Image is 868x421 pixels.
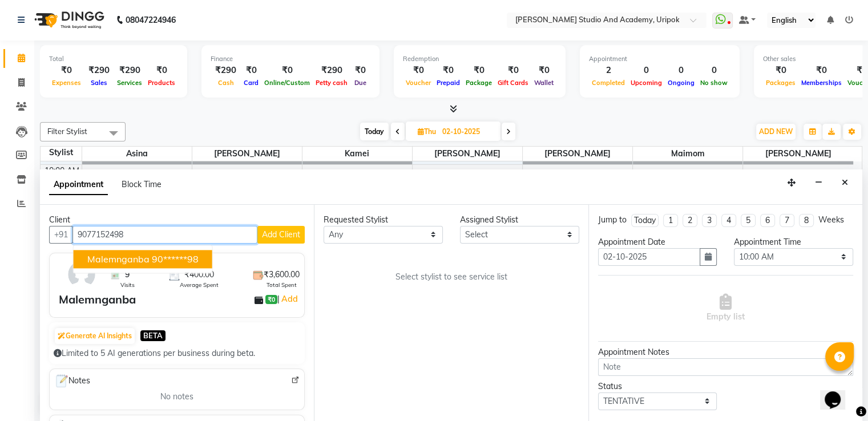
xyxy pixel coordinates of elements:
li: 4 [721,214,736,227]
li: 1 [663,214,678,227]
span: Memberships [798,79,845,87]
div: Stylist [41,147,82,159]
div: Assigned Stylist [460,214,579,226]
input: 2025-10-02 [439,123,496,140]
span: Empty list [706,294,745,323]
div: Appointment Time [734,236,853,248]
span: Filter Stylist [47,127,87,136]
img: logo [29,4,107,36]
li: 2 [683,214,697,227]
span: Petty cash [313,79,350,87]
span: Notes [54,374,90,388]
iframe: chat widget [820,375,857,410]
div: 0 [628,64,665,77]
li: 8 [799,214,814,227]
span: Voucher [403,79,434,87]
div: ₹0 [350,64,370,77]
div: Malemnganba [59,291,136,308]
div: Finance [211,54,370,64]
span: Card [241,79,261,87]
div: Today [634,214,656,226]
div: Redemption [403,54,556,64]
span: Appointment [49,175,108,195]
span: Wallet [531,79,556,87]
div: ₹0 [49,64,84,77]
div: Limited to 5 AI generations per business during beta. [54,347,300,359]
span: Kamei [302,147,412,161]
div: 0 [697,64,730,77]
button: +91 [49,226,73,244]
div: ₹0 [241,64,261,77]
span: Sales [88,79,110,87]
span: Thu [415,127,439,136]
div: Total [49,54,178,64]
div: Appointment Date [598,236,717,248]
div: ₹0 [434,64,463,77]
div: ₹0 [531,64,556,77]
span: Due [352,79,369,87]
div: ₹0 [403,64,434,77]
div: Requested Stylist [324,214,443,226]
div: Appointment Notes [598,346,853,358]
span: Upcoming [628,79,665,87]
img: avatar [65,258,98,291]
span: Asina [82,147,192,161]
div: ₹290 [313,64,350,77]
div: 10:00 AM [42,165,82,177]
div: Jump to [598,214,627,226]
span: [PERSON_NAME] [192,147,302,161]
span: Total Spent [267,281,297,289]
div: Client [49,214,305,226]
span: No notes [160,391,193,403]
span: ADD NEW [759,127,793,136]
span: [PERSON_NAME] [743,147,853,161]
span: [PERSON_NAME] [523,147,632,161]
div: ₹0 [261,64,313,77]
span: Maimom [633,147,742,161]
div: Status [598,380,717,392]
div: ₹0 [763,64,798,77]
span: Ongoing [665,79,697,87]
span: Cash [215,79,237,87]
div: ₹0 [798,64,845,77]
span: Gift Cards [495,79,531,87]
li: 3 [702,214,717,227]
span: Block Time [122,179,162,189]
div: Weeks [818,214,844,226]
span: [PERSON_NAME] [413,147,522,161]
span: Select stylist to see service list [395,271,507,283]
input: yyyy-mm-dd [598,248,701,266]
div: ₹290 [114,64,145,77]
div: Appointment [589,54,730,64]
span: | [277,292,300,306]
div: ₹0 [145,64,178,77]
b: 08047224946 [126,4,176,36]
span: Malemnganba [87,253,150,265]
span: ₹3,600.00 [264,269,300,281]
span: Expenses [49,79,84,87]
div: ₹0 [463,64,495,77]
li: 7 [780,214,794,227]
span: Services [114,79,145,87]
span: Packages [763,79,798,87]
li: 5 [741,214,756,227]
span: ₹0 [265,295,277,304]
span: Online/Custom [261,79,313,87]
span: Add Client [262,229,300,240]
div: ₹290 [211,64,241,77]
div: 2 [589,64,628,77]
span: Prepaid [434,79,463,87]
li: 6 [760,214,775,227]
div: ₹0 [495,64,531,77]
span: 9 [125,269,130,281]
button: Add Client [257,226,305,244]
span: Products [145,79,178,87]
span: ₹400.00 [184,269,214,281]
span: Average Spent [180,281,219,289]
span: BETA [140,330,165,341]
span: No show [697,79,730,87]
span: Today [360,123,389,140]
button: Close [837,174,853,192]
span: Completed [589,79,628,87]
button: Generate AI Insights [55,328,135,344]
